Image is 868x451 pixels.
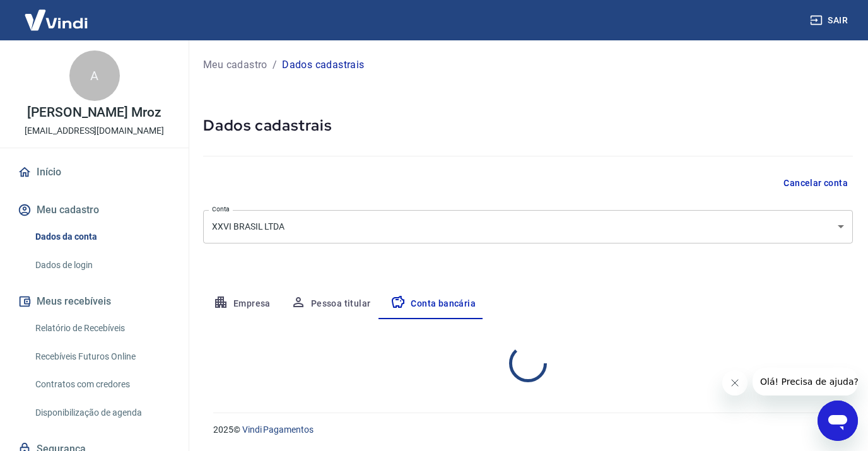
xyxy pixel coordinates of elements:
p: [PERSON_NAME] Mroz [27,106,161,119]
a: Disponibilização de agenda [30,400,173,426]
iframe: Fechar mensagem [722,370,748,395]
a: Recebíveis Futuros Online [30,344,173,370]
label: Conta [212,204,230,214]
a: Início [15,158,173,186]
button: Sair [807,9,853,32]
a: Contratos com credores [30,372,173,397]
a: Vindi Pagamentos [242,425,314,435]
p: 2025 © [213,423,838,436]
button: Meus recebíveis [15,288,173,315]
button: Conta bancária [380,289,486,319]
a: Dados da conta [30,224,173,250]
p: Dados cadastrais [282,57,364,73]
button: Pessoa titular [281,289,381,319]
img: Vindi [15,1,97,39]
span: Olá! Precisa de ajuda? [8,9,106,19]
p: [EMAIL_ADDRESS][DOMAIN_NAME] [25,124,164,138]
a: Relatório de Recebíveis [30,315,173,341]
div: A [69,50,120,101]
a: Meu cadastro [203,57,267,73]
h5: Dados cadastrais [203,115,853,136]
p: / [273,57,277,73]
iframe: Mensagem da empresa [753,368,858,395]
button: Meu cadastro [15,196,173,224]
button: Empresa [203,289,281,319]
iframe: Botão para abrir a janela de mensagens [818,401,858,441]
button: Cancelar conta [778,172,853,195]
div: XXVI BRASIL LTDA [203,210,853,243]
a: Dados de login [30,252,173,278]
